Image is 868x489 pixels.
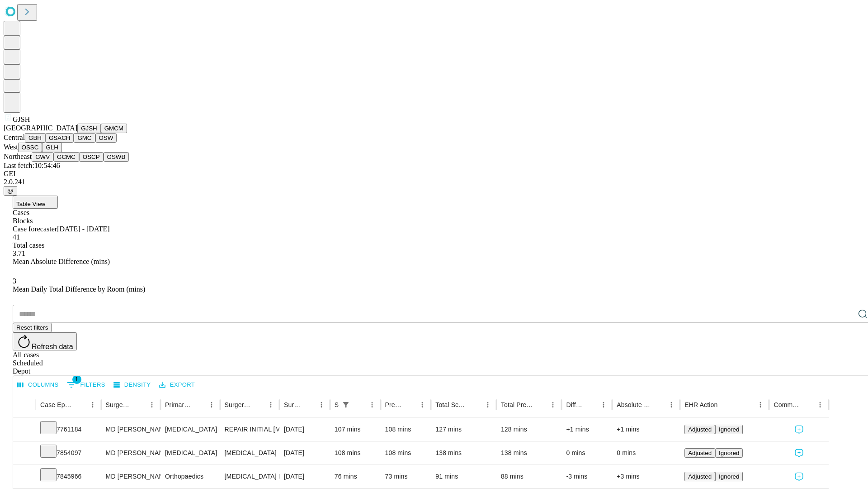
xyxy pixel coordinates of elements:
div: 0 mins [566,441,608,465]
div: 138 mins [501,441,557,465]
span: 41 [13,233,20,241]
button: Adjusted [684,472,715,481]
span: Ignored [719,473,739,480]
div: 107 mins [335,418,376,441]
div: 108 mins [385,441,427,465]
button: GSACH [45,133,74,143]
button: Menu [814,398,826,411]
div: 108 mins [385,418,427,441]
button: Menu [665,398,678,411]
div: 7845966 [40,465,97,488]
button: Sort [74,398,86,411]
button: Expand [18,446,31,461]
button: Sort [469,398,481,411]
button: GJSH [77,124,101,133]
span: Mean Daily Total Difference by Room (mins) [13,285,145,293]
div: 76 mins [335,465,376,488]
div: MD [PERSON_NAME] [PERSON_NAME] [106,465,156,488]
div: +3 mins [617,465,675,488]
button: Sort [585,398,597,411]
button: GWV [32,152,53,162]
div: Absolute Difference [617,401,651,408]
button: Sort [801,398,814,411]
div: 108 mins [335,441,376,465]
span: 1 [72,375,81,384]
span: [DATE] - [DATE] [57,225,109,233]
div: [MEDICAL_DATA] MEDIAL OR LATERAL MENISCECTOMY [225,465,275,488]
span: Adjusted [688,426,712,433]
span: 3 [13,277,16,285]
button: @ [4,186,17,196]
button: Menu [86,398,99,411]
span: Total cases [13,241,44,249]
button: Show filters [340,398,352,411]
div: [MEDICAL_DATA] [165,418,215,441]
div: Scheduled In Room Duration [335,401,339,408]
div: [DATE] [284,441,325,465]
div: Difference [566,401,584,408]
button: Density [111,378,153,392]
button: Show filters [65,378,108,392]
button: Adjusted [684,448,715,458]
button: Sort [534,398,547,411]
button: Menu [754,398,767,411]
button: Table View [13,196,58,209]
div: 2.0.241 [4,178,864,186]
button: Menu [547,398,559,411]
div: Comments [774,401,800,408]
div: Case Epic Id [40,401,73,408]
div: 7854097 [40,441,97,465]
button: Menu [205,398,218,411]
button: Reset filters [13,323,52,332]
div: Predicted In Room Duration [385,401,403,408]
button: Refresh data [13,332,77,350]
button: Adjusted [684,425,715,434]
button: Menu [146,398,158,411]
div: 127 mins [435,418,492,441]
button: GSWB [104,152,129,162]
button: Sort [718,398,731,411]
div: Total Scheduled Duration [435,401,468,408]
div: MD [PERSON_NAME] [106,441,156,465]
span: @ [7,187,14,194]
button: Sort [302,398,315,411]
button: Ignored [715,425,743,434]
button: Menu [416,398,429,411]
span: Last fetch: 10:54:46 [4,162,60,169]
div: Primary Service [165,401,191,408]
button: Expand [18,469,31,485]
div: 1 active filter [340,398,352,411]
div: Total Predicted Duration [501,401,533,408]
span: [GEOGRAPHIC_DATA] [4,124,77,132]
span: Case forecaster [13,225,57,233]
button: OSSC [18,143,42,152]
div: 138 mins [435,441,492,465]
button: Export [157,378,197,392]
button: GMC [74,133,95,143]
div: Surgery Name [225,401,251,408]
span: Refresh data [32,343,73,350]
span: Ignored [719,426,739,433]
span: 3.71 [13,249,25,257]
div: GEI [4,170,864,178]
div: EHR Action [684,401,717,408]
button: Menu [315,398,328,411]
div: [DATE] [284,418,325,441]
div: 128 mins [501,418,557,441]
div: [MEDICAL_DATA] [165,441,215,465]
button: Sort [252,398,264,411]
button: Menu [366,398,378,411]
div: 73 mins [385,465,427,488]
div: MD [PERSON_NAME] [106,418,156,441]
span: Northeast [4,153,32,160]
div: 88 mins [501,465,557,488]
span: Mean Absolute Difference (mins) [13,258,110,265]
button: GBH [25,133,45,143]
button: Select columns [15,378,61,392]
div: Orthopaedics [165,465,215,488]
div: +1 mins [566,418,608,441]
span: Adjusted [688,450,712,456]
button: Ignored [715,448,743,458]
div: Surgery Date [284,401,302,408]
button: OSW [95,133,117,143]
